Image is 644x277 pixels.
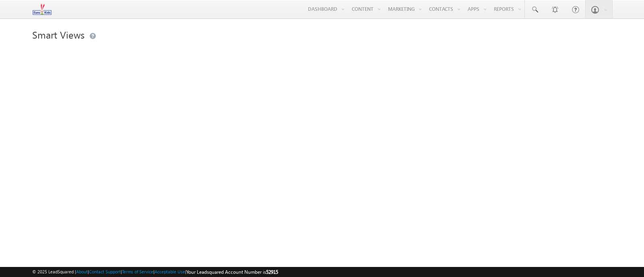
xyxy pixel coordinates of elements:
a: About [76,269,88,274]
span: © 2025 LeadSquared | | | | | [32,268,278,276]
a: Acceptable Use [155,269,185,274]
img: Custom Logo [32,2,52,16]
span: Your Leadsquared Account Number is [186,269,278,275]
span: 52915 [266,269,278,275]
span: Smart Views [32,28,85,41]
a: Terms of Service [122,269,153,274]
a: Contact Support [89,269,121,274]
